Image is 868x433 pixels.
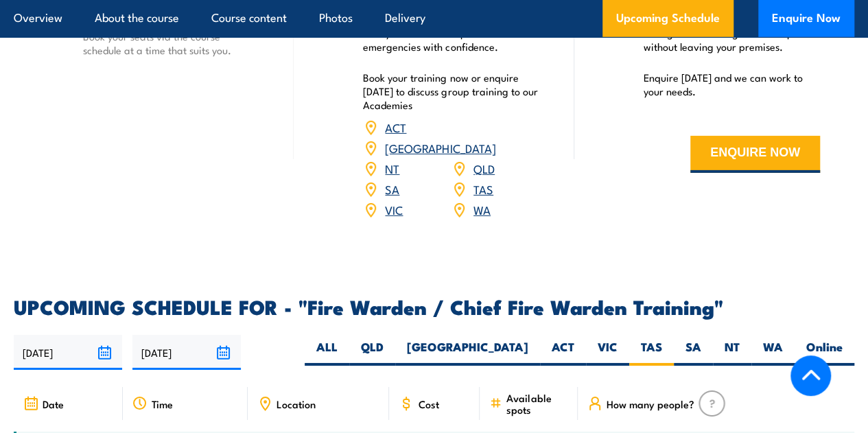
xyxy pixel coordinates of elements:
span: Time [152,398,173,410]
a: ACT [385,119,406,135]
label: VIC [586,339,629,366]
a: WA [473,201,491,218]
label: [GEOGRAPHIC_DATA] [395,339,540,366]
input: From date [14,335,122,370]
label: SA [674,339,713,366]
span: How many people? [607,398,694,410]
a: TAS [473,180,493,197]
a: NT [385,160,399,176]
p: Book your training now or enquire [DATE] to discuss group training to our Academies [363,71,539,112]
span: Date [43,398,64,410]
a: QLD [473,160,495,176]
a: SA [385,180,399,197]
label: Online [795,339,854,366]
label: WA [751,339,795,366]
p: Book your seats via the course schedule at a time that suits you. [83,30,259,57]
span: Cost [418,398,438,410]
label: NT [713,339,751,366]
label: QLD [349,339,395,366]
p: Enquire [DATE] and we can work to your needs. [644,71,820,98]
a: [GEOGRAPHIC_DATA] [385,139,495,156]
label: TAS [629,339,674,366]
h2: UPCOMING SCHEDULE FOR - "Fire Warden / Chief Fire Warden Training" [14,297,854,315]
a: VIC [385,201,403,218]
button: ENQUIRE NOW [690,136,820,173]
label: ACT [540,339,586,366]
span: Available spots [506,392,568,415]
span: Location [277,398,316,410]
label: ALL [305,339,349,366]
input: To date [132,335,241,370]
